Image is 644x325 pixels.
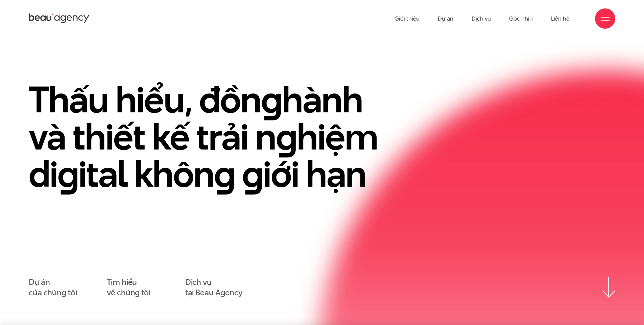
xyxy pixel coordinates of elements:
a: Dịch vụtại Beau Agency [185,277,242,298]
en: g [276,111,297,162]
a: Tìm hiểuvề chúng tôi [107,277,150,298]
en: g [57,148,78,199]
en: g [242,148,263,199]
h1: Thấu hiểu, đồn hành và thiết kế trải n hiệm di ital khôn iới hạn [29,81,401,192]
a: Dự áncủa chúng tôi [29,277,77,298]
en: g [261,74,282,125]
en: g [214,148,235,199]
